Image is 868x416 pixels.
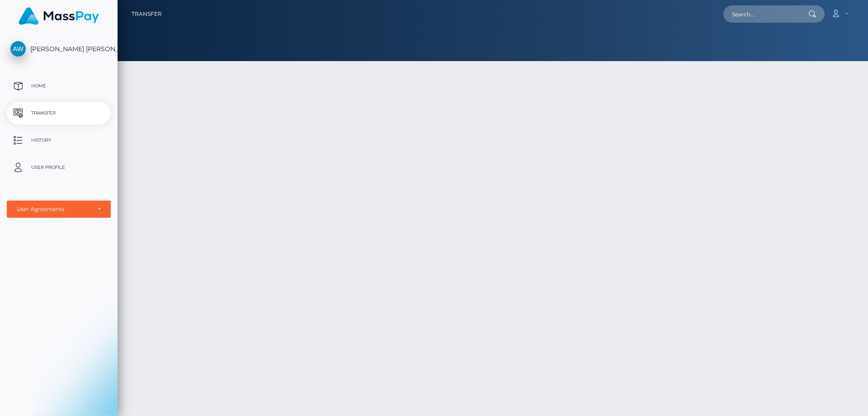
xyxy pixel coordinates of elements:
[10,134,107,147] p: History
[132,5,162,24] a: Transfer
[7,102,111,124] a: Transfer
[10,79,107,93] p: Home
[10,106,107,120] p: Transfer
[17,206,91,213] div: User Agreements
[7,45,111,53] span: [PERSON_NAME] [PERSON_NAME]
[10,161,107,174] p: User Profile
[7,75,111,97] a: Home
[723,5,808,23] input: Search...
[7,201,111,218] button: User Agreements
[7,129,111,152] a: History
[19,7,99,25] img: MassPay
[7,156,111,179] a: User Profile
